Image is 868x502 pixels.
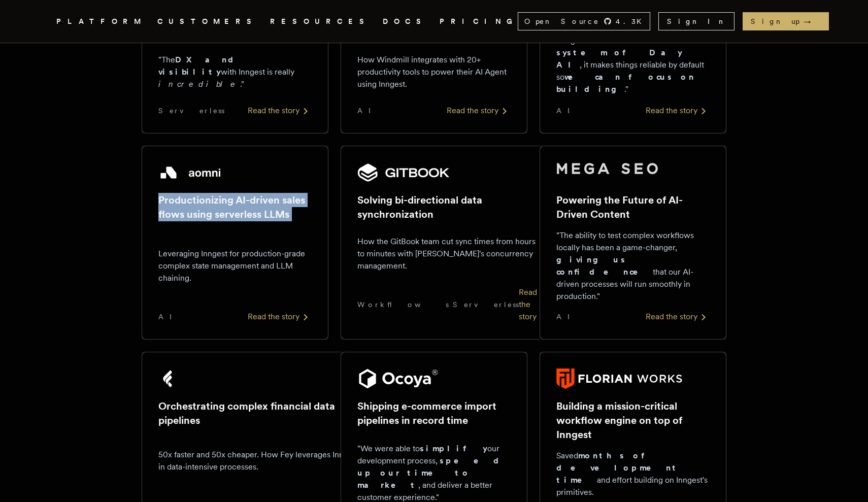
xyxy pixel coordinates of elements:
[158,54,312,90] p: "The with Inngest is really ."
[158,55,242,77] strong: DX and visibility
[158,312,181,322] span: AI
[158,449,364,473] p: 50x faster and 50x cheaper. How Fey leverages Inngest in data-intensive processes.
[158,193,312,221] h2: Productionizing AI-driven sales flows using serverless LLMs
[556,451,680,485] strong: months of development time
[357,399,511,427] h2: Shipping e-commerce import pipelines in record time
[56,15,145,28] button: PLATFORM
[357,236,537,272] p: How the GitBook team cut sync times from hours to minutes with [PERSON_NAME]'s concurrency manage...
[658,12,735,30] a: Sign In
[556,193,710,221] h2: Powering the Future of AI-Driven Content
[357,299,449,310] span: Workflows
[158,399,364,427] h2: Orchestrating complex financial data pipelines
[804,16,821,26] span: →
[341,146,527,340] a: GitBook logoSolving bi-directional data synchronizationHow the GitBook team cut sync times from h...
[440,15,518,28] a: PRICING
[556,35,710,95] p: "Inngest is like the , it makes things reliable by default so ."
[270,15,371,28] button: RESOURCES
[556,72,695,94] strong: we can focus on building
[248,311,312,323] div: Read the story
[357,369,438,389] img: Ocoya
[357,193,537,221] h2: Solving bi-directional data synchronization
[158,369,179,389] img: Fey
[556,229,710,303] p: "The ability to test complex workflows locally has been a game-changer, that our AI-driven proces...
[519,286,537,323] div: Read the story
[556,36,682,70] strong: nervous system of Day AI
[453,299,519,310] span: Serverless
[158,248,312,284] p: Leveraging Inngest for production-grade complex state management and LLM chaining.
[556,369,682,389] img: Florian Works
[447,105,511,117] div: Read the story
[357,456,508,490] strong: speed up our time to market
[248,105,312,117] div: Read the story
[556,399,710,442] h2: Building a mission-critical workflow engine on top of Inngest
[616,16,648,26] span: 4.3 K
[357,54,511,90] p: How Windmill integrates with 20+ productivity tools to power their AI Agent using Inngest.
[383,15,427,28] a: DOCS
[556,162,658,175] img: Mega SEO
[556,255,653,277] strong: giving us confidence
[646,311,710,323] div: Read the story
[540,146,726,340] a: Mega SEO logoPowering the Future of AI-Driven Content"The ability to test complex workflows local...
[556,106,579,116] span: AI
[357,106,380,116] span: AI
[556,312,579,322] span: AI
[646,105,710,117] div: Read the story
[158,106,224,116] span: Serverless
[158,79,240,89] em: incredible
[420,444,487,453] strong: simplify
[142,146,328,340] a: Aomni logoProductionizing AI-driven sales flows using serverless LLMsLeveraging Inngest for produ...
[524,16,599,26] span: Open Source
[556,450,710,498] p: Saved and effort building on Inngest's primitives.
[157,15,258,28] a: CUSTOMERS
[158,162,223,183] img: Aomni
[743,12,829,30] a: Sign up
[357,162,450,183] img: GitBook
